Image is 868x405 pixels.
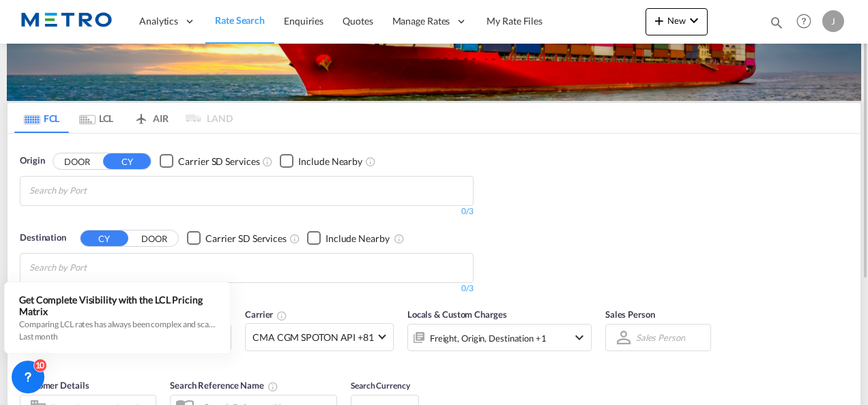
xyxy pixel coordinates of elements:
md-icon: icon-magnify [769,15,784,30]
md-checkbox: Checkbox No Ink [160,154,259,168]
span: Analytics [139,14,178,28]
md-chips-wrap: Chips container with autocompletion. Enter the text area, type text to search, and then use the u... [27,177,164,202]
div: Freight Origin Destination Factory Stuffing [430,329,547,348]
md-icon: Unchecked: Ignores neighbouring ports when fetching rates.Checked : Includes neighbouring ports w... [365,156,376,167]
span: Search Currency [351,380,410,391]
span: Locals & Custom Charges [407,309,507,320]
span: Customer Details [20,380,89,391]
div: J [822,10,844,32]
md-chips-wrap: Chips container with autocompletion. Enter the text area, type text to search, and then use the u... [27,254,164,279]
md-select: Sales Person [635,327,686,347]
button: DOOR [130,230,178,246]
div: Carrier SD Services [205,232,287,245]
md-icon: Your search will be saved by the below given name [267,381,278,392]
span: New [651,15,702,26]
md-pagination-wrapper: Use the left and right arrow keys to navigate between tabs [14,103,233,133]
md-checkbox: Checkbox No Ink [307,231,390,245]
div: 0/3 [20,206,474,217]
span: Quotes [343,15,373,27]
md-tab-item: AIR [124,103,178,133]
img: 25181f208a6c11efa6aa1bf80d4cef53.png [20,6,113,37]
md-icon: icon-airplane [133,110,149,121]
button: CY [103,153,151,169]
input: Chips input. [29,180,159,202]
div: Freight Origin Destination Factory Stuffingicon-chevron-down [407,324,592,351]
md-icon: Unchecked: Search for CY (Container Yard) services for all selected carriers.Checked : Search for... [289,233,300,244]
md-tab-item: FCL [14,103,69,133]
button: DOOR [53,153,101,169]
md-checkbox: Checkbox No Ink [280,154,362,168]
span: Sales Person [605,309,655,320]
span: Origin [20,154,44,168]
button: icon-plus 400-fgNewicon-chevron-down [646,8,708,35]
span: Help [792,10,815,33]
span: Carrier [245,309,287,320]
md-tab-item: LCL [69,103,124,133]
span: Enquiries [284,15,323,27]
span: My Rate Files [487,15,542,27]
div: Include Nearby [298,155,362,168]
md-icon: The selected Trucker/Carrierwill be displayed in the rate results If the rates are from another f... [276,310,287,321]
div: Include Nearby [325,232,390,245]
div: icon-magnify [769,15,784,35]
span: CMA CGM SPOTON API +81 [252,331,374,344]
md-icon: icon-chevron-down [686,12,702,29]
md-checkbox: Checkbox No Ink [187,231,287,245]
md-icon: icon-plus 400-fg [651,12,667,29]
md-icon: icon-chevron-down [571,329,588,346]
input: Chips input. [29,257,159,279]
span: Rate Search [215,14,265,26]
md-datepicker: Select [20,351,30,370]
span: Destination [20,231,66,245]
button: CY [81,230,128,246]
md-icon: Unchecked: Ignores neighbouring ports when fetching rates.Checked : Includes neighbouring ports w... [394,233,405,244]
span: Manage Rates [392,14,450,28]
md-icon: Unchecked: Search for CY (Container Yard) services for all selected carriers.Checked : Search for... [262,156,273,167]
div: 0/3 [20,283,474,295]
div: Carrier SD Services [178,155,259,168]
span: Search Reference Name [170,380,278,391]
div: Help [792,10,822,34]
